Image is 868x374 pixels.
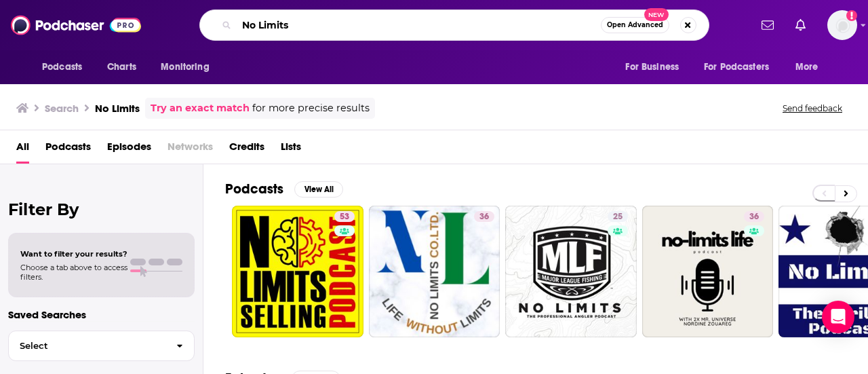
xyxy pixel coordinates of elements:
p: Saved Searches [8,308,195,321]
span: Monitoring [161,58,209,77]
span: 36 [479,210,489,224]
span: 25 [613,210,623,224]
button: open menu [151,54,226,80]
a: 36 [369,206,500,337]
span: Logged in as sierra.swanson [827,10,857,40]
span: for more precise results [252,100,370,116]
a: Show notifications dropdown [790,14,811,37]
span: 53 [340,210,349,224]
span: More [795,58,818,77]
svg: Add a profile image [846,10,857,21]
a: 25 [505,206,637,337]
button: Show profile menu [827,10,857,40]
span: For Podcasters [704,58,769,77]
a: 36 [474,211,494,222]
a: 36 [744,211,764,222]
button: open menu [786,54,835,80]
button: View All [294,181,343,198]
span: Open Advanced [607,22,663,29]
span: 36 [749,210,759,224]
div: Search podcasts, credits, & more... [199,10,709,41]
button: Send feedback [778,102,846,114]
h3: No Limits [95,102,140,115]
a: 36 [642,206,774,337]
span: Choose a tab above to access filters. [20,263,127,282]
a: All [16,136,29,164]
span: Podcasts [42,58,82,77]
a: Try an exact match [151,100,250,116]
a: 53 [232,206,363,337]
span: New [644,8,669,21]
span: Charts [107,58,136,77]
span: For Business [625,58,679,77]
div: Open Intercom Messenger [822,301,854,333]
button: open menu [33,54,100,80]
h2: Filter By [8,200,195,219]
a: Episodes [107,136,151,164]
a: Lists [281,136,301,164]
button: open menu [695,54,789,80]
button: Select [8,331,195,361]
span: Select [9,341,165,350]
a: PodcastsView All [225,181,343,198]
span: Networks [167,136,213,164]
button: open menu [616,54,696,80]
img: User Profile [827,10,857,40]
h2: Podcasts [225,181,283,198]
a: Credits [229,136,264,164]
a: Show notifications dropdown [756,14,779,37]
h3: Search [45,102,79,115]
a: 53 [334,211,355,222]
a: 25 [608,211,628,222]
img: Podchaser - Follow, Share and Rate Podcasts [11,12,141,38]
a: Podcasts [45,136,91,164]
span: Want to filter your results? [20,249,127,259]
button: Open AdvancedNew [601,17,669,33]
input: Search podcasts, credits, & more... [237,14,601,36]
a: Charts [98,54,144,80]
